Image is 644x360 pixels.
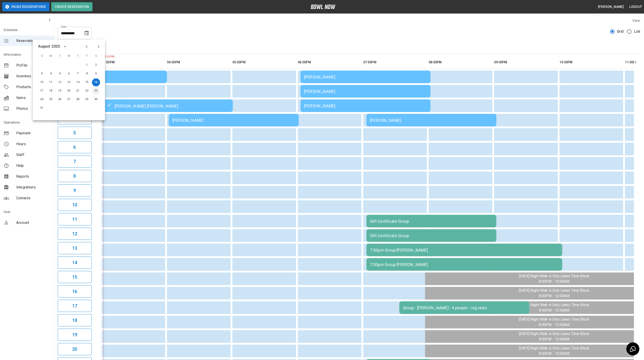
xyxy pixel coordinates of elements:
[58,170,92,182] button: 8
[72,331,77,338] h6: 19
[83,78,91,87] button: Aug 15, 2025
[304,75,427,79] div: [PERSON_NAME]
[65,87,73,95] button: Aug 20, 2025
[58,314,92,326] button: 18
[16,174,51,179] span: Reports
[58,242,92,254] button: 13
[370,118,493,123] div: [PERSON_NAME]
[72,245,77,252] h6: 13
[628,3,644,11] button: Logout
[38,44,50,49] div: August
[92,96,100,104] button: Aug 30, 2025
[47,87,55,95] button: Aug 18, 2025
[73,172,76,180] h6: 8
[74,70,82,78] button: Aug 7, 2025
[58,141,92,153] button: 6
[58,213,92,225] button: 11
[58,43,640,54] div: inventory tabs
[61,43,69,50] button: calendar view is open, switch to year view
[16,220,51,225] span: Account
[58,156,92,168] button: 7
[92,52,100,61] span: S
[172,118,295,123] div: [PERSON_NAME]
[16,73,51,79] span: Inventory
[38,96,46,104] button: Aug 24, 2025
[38,104,46,112] button: Aug 31, 2025
[58,329,92,341] button: 19
[634,29,640,34] span: List
[74,78,82,87] button: Aug 14, 2025
[92,70,100,78] button: Aug 9, 2025
[47,70,55,78] button: Aug 4, 2025
[65,52,73,61] span: W
[51,2,93,11] button: Create Reservation
[370,248,559,252] div: 7:30pm Group [PERSON_NAME]
[38,70,46,78] button: Aug 3, 2025
[72,346,77,353] h6: 20
[73,158,76,165] h6: 7
[370,262,559,267] div: 7:30pm Group [PERSON_NAME]
[74,52,82,61] span: T
[92,78,100,87] button: Aug 16, 2025
[58,343,92,355] button: 20
[102,56,165,69] th: 03:00PM
[311,5,336,9] img: logo
[16,131,51,136] span: Payment
[83,43,91,50] button: Previous month
[16,38,51,44] span: Reservations
[72,259,77,266] h6: 14
[47,96,55,104] button: Aug 25, 2025
[56,96,64,104] button: Aug 26, 2025
[38,87,46,95] button: Aug 17, 2025
[304,103,427,108] div: [PERSON_NAME]
[617,29,624,34] span: Grid
[596,3,626,11] button: [PERSON_NAME]
[83,96,91,104] button: Aug 29, 2025
[65,96,73,104] button: Aug 27, 2025
[92,61,100,69] button: Aug 2, 2025
[16,141,51,147] span: Hours
[65,78,73,87] button: Aug 13, 2025
[56,78,64,87] button: Aug 12, 2025
[72,230,77,237] h6: 12
[56,70,64,78] button: Aug 5, 2025
[2,2,49,11] button: Pause Reservations
[95,43,102,50] button: Next month
[83,70,91,78] button: Aug 8, 2025
[58,127,92,139] button: 5
[56,87,64,95] button: Aug 19, 2025
[73,129,76,136] h6: 5
[58,271,92,283] button: 15
[47,78,55,87] button: Aug 11, 2025
[73,187,76,194] h6: 9
[72,302,77,310] h6: 17
[38,78,46,87] button: Aug 10, 2025
[58,199,92,211] button: 10
[370,219,493,224] div: Gift Certificate Group
[58,300,92,312] button: 17
[16,195,51,201] span: Contacts
[56,52,64,61] span: T
[16,163,51,168] span: Help
[38,52,46,61] span: S
[16,106,51,111] span: Photos
[16,95,51,101] span: Items
[16,185,51,190] span: Integrations
[83,87,91,95] button: Aug 22, 2025
[83,61,91,69] button: Aug 1, 2025
[82,29,91,38] button: Choose date, selected date is Aug 16, 2025
[632,18,640,23] label: View
[72,216,77,223] h6: 11
[92,87,100,95] button: Aug 23, 2025
[58,285,92,298] button: 16
[51,44,60,49] div: 2025
[58,228,92,240] button: 12
[58,184,92,197] button: 9
[107,103,229,108] div: [PERSON_NAME] [PERSON_NAME]
[74,87,82,95] button: Aug 21, 2025
[72,201,77,209] h6: 10
[58,257,92,269] button: 14
[370,233,493,238] div: Gift Certificate Group
[16,84,51,90] span: Products
[65,70,73,78] button: Aug 6, 2025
